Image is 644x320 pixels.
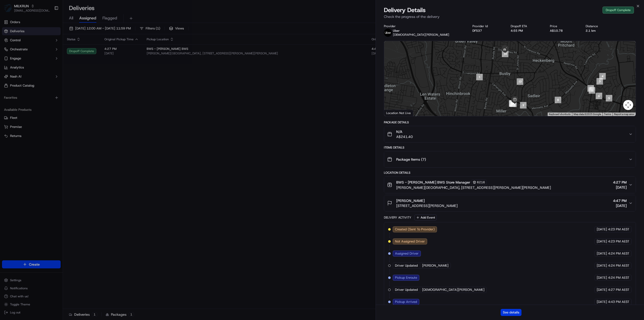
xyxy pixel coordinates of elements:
a: Open this area in Google Maps (opens a new window) [385,110,402,116]
p: Uber [393,29,449,33]
span: Driver Updated [395,263,418,268]
span: [DATE] [597,239,607,244]
a: Terms (opens in new tab) [604,113,611,116]
span: [DEMOGRAPHIC_DATA][PERSON_NAME] [393,33,449,37]
div: 2.1 km [586,29,613,33]
span: [DATE] [597,300,607,304]
span: 4:24 PM AEST [608,251,629,256]
span: [DATE] [597,251,607,256]
p: Check the progress of the delivery [384,14,636,19]
span: Created (Sent To Provider) [395,227,435,232]
span: BWS - [PERSON_NAME] BWS Store Manager [396,180,470,185]
div: 3 [596,78,603,85]
span: [STREET_ADDRESS][PERSON_NAME] [396,203,458,208]
span: [DATE] [613,185,627,190]
span: 4:27 PM [613,180,627,185]
span: Pickup Arrived [395,300,417,304]
span: [DATE] [597,288,607,292]
button: See details [501,309,521,316]
div: 6 [596,93,602,99]
button: N/AA$241.40 [384,126,636,142]
button: Add Event [414,215,437,221]
div: 8 [555,97,561,103]
a: Report a map error [614,113,634,116]
div: Location Details [384,171,636,175]
div: A$10.78 [550,29,578,33]
button: Package Items (7) [384,151,636,167]
span: [DATE] [613,203,627,208]
span: 4:23 PM AEST [608,239,629,244]
span: Package Items ( 7 ) [396,157,426,162]
div: 7 [587,85,594,92]
button: Keyboard shortcuts [549,113,571,116]
div: Package Details [384,120,636,124]
div: Provider [384,24,464,28]
div: 4:55 PM [511,29,542,33]
span: Assigned Driver [395,251,419,256]
img: uber-new-logo.jpeg [384,29,392,37]
div: 9 [520,102,527,109]
span: [PERSON_NAME] [422,263,449,268]
button: BWS - [PERSON_NAME] BWS Store Manager6216[PERSON_NAME][GEOGRAPHIC_DATA], [STREET_ADDRESS][PERSON_... [384,176,636,193]
div: Items Details [384,146,636,150]
span: 4:23 PM AEST [608,227,629,232]
span: Pickup Enroute [395,275,417,280]
span: [DATE] [597,227,607,232]
div: 12 [509,100,515,107]
span: 4:24 PM AEST [608,263,629,268]
div: 1 [476,74,483,80]
div: 5 [606,95,612,101]
span: [PERSON_NAME] [396,198,425,203]
button: DF537 [472,29,482,33]
div: Price [550,24,578,28]
div: Location Not Live [384,110,413,116]
div: Delivery Activity [384,216,411,220]
span: [DEMOGRAPHIC_DATA][PERSON_NAME] [422,288,485,292]
span: [DATE] [597,263,607,268]
div: Dropoff ETA [511,24,542,28]
button: [PERSON_NAME][STREET_ADDRESS][PERSON_NAME]4:47 PM[DATE] [384,195,636,211]
span: A$241.40 [396,134,413,139]
div: 14 [502,51,508,57]
span: 4:24 PM AEST [608,275,629,280]
span: Map data ©2025 Google [574,113,601,116]
div: Provider Id [472,24,503,28]
span: Delivery Details [384,6,426,14]
img: Google [385,110,402,116]
button: Map camera controls [623,100,633,110]
span: 4:43 PM AEST [608,300,629,304]
span: 4:47 PM [613,198,627,203]
span: [DATE] [597,275,607,280]
div: 13 [517,78,523,85]
span: Driver Updated [395,288,418,292]
div: Distance [586,24,613,28]
span: Not Assigned Driver [395,239,425,244]
span: 4:27 PM AEST [608,288,629,292]
span: 6216 [477,180,485,184]
div: 4 [599,73,606,80]
span: [PERSON_NAME][GEOGRAPHIC_DATA], [STREET_ADDRESS][PERSON_NAME][PERSON_NAME] [396,185,551,190]
span: N/A [396,129,413,134]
